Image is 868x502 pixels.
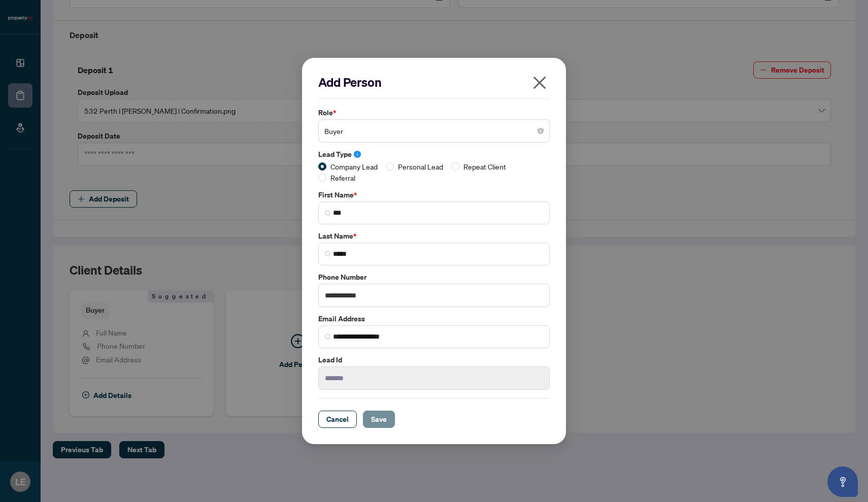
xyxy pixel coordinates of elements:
span: Personal Lead [394,161,447,172]
label: First Name [318,189,550,200]
img: search_icon [325,210,331,216]
img: search_icon [325,251,331,257]
img: search_icon [325,333,331,340]
label: Lead Id [318,354,550,365]
span: Company Lead [326,161,382,172]
span: close [531,75,548,91]
button: Open asap [827,466,858,497]
span: close-circle [538,128,544,134]
span: Cancel [326,411,349,427]
span: info-circle [354,151,361,158]
h2: Add Person [318,74,550,90]
button: Cancel [318,411,357,428]
span: Repeat Client [459,161,510,172]
label: Lead Type [318,149,550,160]
label: Role [318,107,550,118]
span: Save [371,411,387,427]
label: Phone Number [318,272,550,283]
label: Email Address [318,313,550,324]
span: Referral [326,172,359,183]
label: Last Name [318,230,550,242]
button: Save [363,411,395,428]
span: Buyer [324,121,544,141]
